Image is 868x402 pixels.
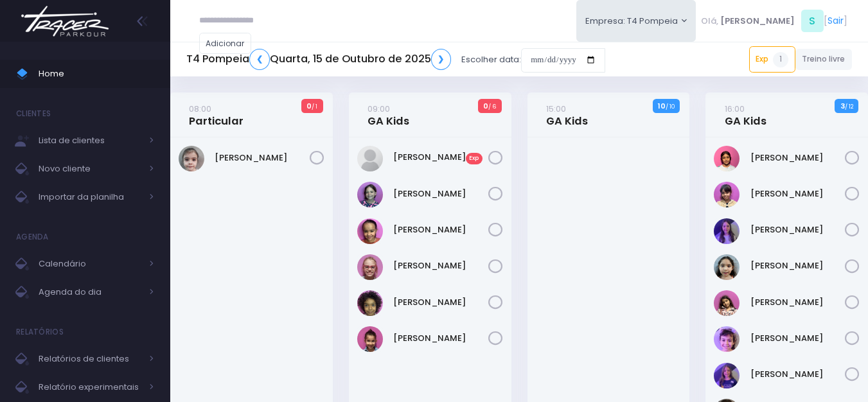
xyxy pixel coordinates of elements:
[368,103,390,115] small: 09:00
[393,223,488,236] a: [PERSON_NAME]
[666,103,675,110] small: / 10
[179,146,204,171] img: Brunna Mateus De Paulo Alves
[714,146,740,171] img: Clara Sigolo
[750,332,846,345] a: [PERSON_NAME]
[701,15,718,28] span: Olá,
[750,368,846,381] a: [PERSON_NAME]
[801,10,824,32] span: S
[828,14,844,28] a: Sair
[714,363,740,389] img: Rosa Widman
[16,101,51,127] h4: Clientes
[725,102,766,128] a: 16:00GA Kids
[750,152,846,164] a: [PERSON_NAME]
[312,103,317,110] small: / 1
[39,256,141,272] span: Calendário
[773,52,788,67] span: 1
[845,103,853,110] small: / 12
[357,290,383,316] img: Priscila Vanzolini
[431,49,452,70] a: ❯
[393,188,488,200] a: [PERSON_NAME]
[466,153,483,164] span: Exp
[749,46,795,72] a: Exp1
[488,103,496,110] small: / 6
[725,103,745,115] small: 16:00
[357,326,383,352] img: STELLA ARAUJO LAGUNA
[720,15,795,28] span: [PERSON_NAME]
[357,218,383,244] img: Júlia Barbosa
[186,45,605,74] div: Escolher data:
[39,132,141,149] span: Lista de clientes
[840,101,845,111] strong: 3
[393,332,488,345] a: [PERSON_NAME]
[714,326,740,352] img: Nina Loureiro Andrusyszyn
[39,379,141,396] span: Relatório experimentais
[357,146,383,171] img: Graciela avila
[39,284,141,301] span: Agenda do dia
[750,259,846,272] a: [PERSON_NAME]
[393,296,488,309] a: [PERSON_NAME]
[393,259,488,272] a: [PERSON_NAME]
[189,103,211,115] small: 08:00
[189,102,244,128] a: 08:00Particular
[714,290,740,316] img: Luiza Braz
[393,151,488,164] a: [PERSON_NAME]Exp
[546,102,588,128] a: 15:00GA Kids
[546,103,566,115] small: 15:00
[199,33,252,54] a: Adicionar
[186,49,451,70] h5: T4 Pompeia Quarta, 15 de Outubro de 2025
[714,182,740,207] img: Clarice Lopes
[658,101,666,111] strong: 10
[750,296,846,309] a: [PERSON_NAME]
[714,254,740,280] img: Luisa Yen Muller
[357,182,383,207] img: Irene Zylbersztajn de Sá
[750,223,846,236] a: [PERSON_NAME]
[368,102,409,128] a: 09:00GA Kids
[750,188,846,200] a: [PERSON_NAME]
[357,254,383,280] img: Paola baldin Barreto Armentano
[795,49,853,70] a: Treino livre
[39,66,154,82] span: Home
[306,101,312,111] strong: 0
[714,218,740,244] img: Lia Widman
[483,101,488,111] strong: 0
[16,319,64,345] h4: Relatórios
[39,189,141,205] span: Importar da planilha
[16,224,49,250] h4: Agenda
[215,152,310,164] a: [PERSON_NAME]
[39,351,141,367] span: Relatórios de clientes
[39,161,141,177] span: Novo cliente
[696,6,852,35] div: [ ]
